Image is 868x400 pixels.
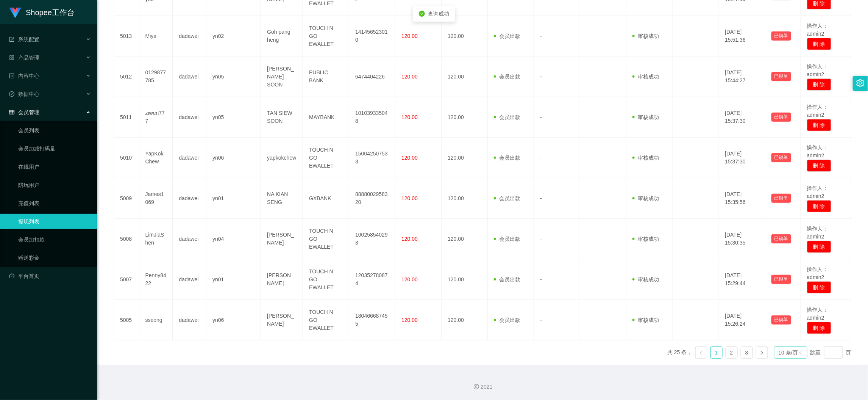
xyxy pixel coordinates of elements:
[719,16,765,56] td: [DATE] 15:51:36
[18,232,91,247] a: 会员加扣款
[632,236,659,242] span: 审核成功
[798,350,803,356] i: 图标: down
[261,16,303,56] td: Goh pang heng
[139,16,173,56] td: Miya
[442,138,488,178] td: 120.00
[173,56,206,97] td: dadawei
[9,37,14,42] i: 图标: form
[206,300,261,340] td: yn06
[756,347,768,359] li: 下一页
[540,276,542,282] span: -
[139,178,173,219] td: James1069
[695,347,707,359] li: 上一页
[494,195,520,201] span: 会员出款
[719,178,765,219] td: [DATE] 15:35:56
[494,236,520,242] span: 会员出款
[9,8,21,18] img: logo.9652507e.png
[807,144,828,158] span: 操作人：admin2
[18,250,91,265] a: 赠送彩金
[540,33,542,39] span: -
[26,0,75,25] h1: Shopee工作台
[632,276,659,282] span: 审核成功
[771,275,791,284] button: 已锁单
[807,104,828,118] span: 操作人：admin2
[18,177,91,193] a: 陪玩用户
[206,138,261,178] td: yn06
[710,347,723,359] li: 1
[401,114,418,120] span: 120.00
[632,155,659,161] span: 审核成功
[349,138,395,178] td: 150042507533
[261,219,303,259] td: [PERSON_NAME]
[261,56,303,97] td: [PERSON_NAME] SOON
[206,219,261,259] td: yn04
[741,347,753,359] li: 3
[540,74,542,80] span: -
[494,155,520,161] span: 会员出款
[9,73,14,78] i: 图标: profile
[103,383,862,391] div: 2021
[303,300,349,340] td: TOUCH N GO EWALLET
[494,276,520,282] span: 会员出款
[442,97,488,138] td: 120.00
[303,97,349,138] td: MAYBANK
[401,155,418,161] span: 120.00
[9,36,39,42] span: 系统配置
[632,33,659,39] span: 审核成功
[540,317,542,323] span: -
[760,351,764,355] i: 图标: right
[632,195,659,201] span: 审核成功
[494,74,520,80] span: 会员出款
[9,9,75,15] a: Shopee工作台
[726,347,737,358] a: 2
[349,219,395,259] td: 100258540293
[494,33,520,39] span: 会员出款
[401,74,418,80] span: 120.00
[18,214,91,229] a: 提现列表
[771,194,791,203] button: 已锁单
[540,236,542,242] span: -
[442,16,488,56] td: 120.00
[206,56,261,97] td: yn05
[9,91,39,97] span: 数据中心
[261,97,303,138] td: TAN SIEW SOON
[719,97,765,138] td: [DATE] 15:37:30
[9,268,91,284] a: 图标: dashboard平台首页
[261,259,303,300] td: [PERSON_NAME]
[807,266,828,280] span: 操作人：admin2
[114,97,139,138] td: 5011
[349,97,395,138] td: 101039335048
[807,23,828,37] span: 操作人：admin2
[632,74,659,80] span: 审核成功
[173,259,206,300] td: dadawei
[771,234,791,243] button: 已锁单
[114,259,139,300] td: 5007
[173,300,206,340] td: dadawei
[699,351,704,355] i: 图标: left
[494,317,520,323] span: 会员出款
[9,73,39,79] span: 内容中心
[807,226,828,240] span: 操作人：admin2
[810,347,851,359] div: 跳至 页
[349,178,395,219] td: 8888002958320
[303,16,349,56] td: TOUCH N GO EWALLET
[261,138,303,178] td: yapkokchew
[741,347,752,358] a: 3
[442,56,488,97] td: 120.00
[807,281,831,293] button: 删 除
[114,219,139,259] td: 5008
[303,138,349,178] td: TOUCH N GO EWALLET
[261,300,303,340] td: [PERSON_NAME]
[442,178,488,219] td: 120.00
[807,307,828,321] span: 操作人：admin2
[114,178,139,219] td: 5009
[807,185,828,199] span: 操作人：admin2
[173,178,206,219] td: dadawei
[18,196,91,211] a: 充值列表
[771,31,791,41] button: 已锁单
[474,384,479,389] i: 图标: copyright
[303,219,349,259] td: TOUCH N GO EWALLET
[114,300,139,340] td: 5005
[261,178,303,219] td: NA KIAN SENG
[349,56,395,97] td: 6474404226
